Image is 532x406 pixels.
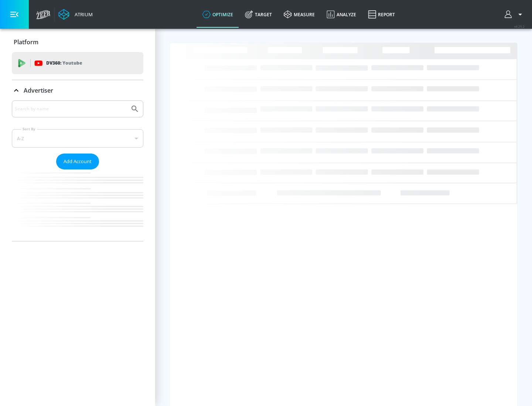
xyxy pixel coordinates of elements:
[12,100,143,241] div: Advertiser
[278,1,321,28] a: measure
[239,1,278,28] a: Target
[197,1,239,28] a: optimize
[321,1,362,28] a: Analyze
[12,169,143,241] nav: list of Advertiser
[12,129,143,148] div: A-Z
[46,59,82,67] p: DV360:
[62,59,82,67] p: Youtube
[12,32,143,52] div: Platform
[12,52,143,74] div: DV360: Youtube
[58,9,93,20] a: Atrium
[362,1,401,28] a: Report
[64,157,92,166] span: Add Account
[14,38,38,46] p: Platform
[56,154,99,169] button: Add Account
[24,86,53,94] p: Advertiser
[15,104,127,114] input: Search by name
[72,11,93,18] div: Atrium
[514,24,525,28] span: v 4.25.2
[21,127,37,131] label: Sort By
[12,80,143,101] div: Advertiser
